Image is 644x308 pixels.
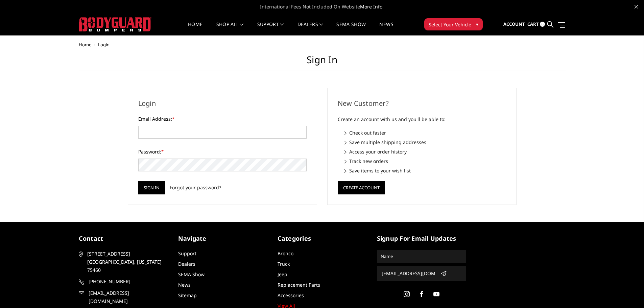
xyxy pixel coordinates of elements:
span: [PHONE_NUMBER] [89,278,167,286]
img: BODYGUARD BUMPERS [79,17,151,31]
h2: New Customer? [338,98,506,109]
h5: contact [79,234,168,243]
span: 0 [540,22,545,27]
p: Create an account with us and you'll be able to: [338,115,506,123]
a: Forgot your password? [170,184,221,191]
label: Email Address: [138,115,307,122]
input: Email [379,268,438,279]
a: Jeep [278,271,287,278]
a: Dealers [297,22,323,35]
a: Cart 0 [527,15,545,33]
a: [PHONE_NUMBER] [79,278,168,286]
a: Dealers [178,261,195,267]
a: Home [188,22,202,35]
a: Support [178,250,196,257]
a: Truck [278,261,290,267]
span: [STREET_ADDRESS] [GEOGRAPHIC_DATA], [US_STATE] 75460 [87,250,166,274]
a: News [178,282,191,288]
h5: Navigate [178,234,267,243]
a: Sitemap [178,292,197,299]
input: Name [378,251,465,262]
a: Accessories [278,292,304,299]
span: Cart [527,21,539,27]
input: Sign in [138,181,165,194]
span: Account [503,21,525,27]
h1: Sign in [79,54,566,71]
a: Support [257,22,284,35]
a: Replacement Parts [278,282,320,288]
a: shop all [216,22,244,35]
a: News [379,22,393,35]
h5: Categories [278,234,367,243]
span: ▾ [476,21,478,28]
span: Login [98,42,110,48]
a: Create Account [338,184,385,190]
a: Home [79,42,91,48]
label: Password: [138,148,307,155]
li: Track new orders [344,158,506,165]
button: Select Your Vehicle [424,18,483,30]
a: SEMA Show [336,22,366,35]
h2: Login [138,98,307,109]
span: Select Your Vehicle [429,21,471,28]
button: Create Account [338,181,385,194]
li: Save multiple shipping addresses [344,139,506,146]
span: [EMAIL_ADDRESS][DOMAIN_NAME] [89,289,167,305]
a: [EMAIL_ADDRESS][DOMAIN_NAME] [79,289,168,305]
a: SEMA Show [178,271,205,278]
a: Account [503,15,525,33]
li: Access your order history [344,148,506,155]
li: Check out faster [344,129,506,136]
a: More Info [360,3,382,10]
li: Save items to your wish list [344,167,506,174]
h5: signup for email updates [377,234,466,243]
a: Bronco [278,250,293,257]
